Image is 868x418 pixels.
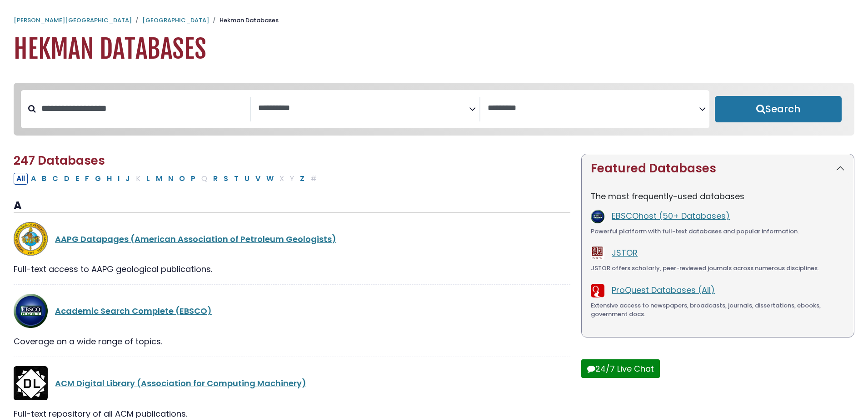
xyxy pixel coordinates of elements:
li: Hekman Databases [209,16,279,25]
button: Filter Results T [231,173,241,185]
a: AAPG Datapages (American Association of Petroleum Geologists) [55,233,336,245]
button: Featured Databases [582,154,854,183]
button: Filter Results G [92,173,104,185]
input: Search database by title or keyword [36,101,250,116]
a: ACM Digital Library (Association for Computing Machinery) [55,378,306,389]
div: JSTOR offers scholarly, peer-reviewed journals across numerous disciplines. [591,264,845,273]
button: Filter Results Z [297,173,307,185]
button: Filter Results W [264,173,276,185]
a: Academic Search Complete (EBSCO) [55,305,212,317]
div: Extensive access to newspapers, broadcasts, journals, dissertations, ebooks, government docs. [591,301,845,319]
button: Filter Results A [28,173,39,185]
a: [GEOGRAPHIC_DATA] [142,16,209,25]
button: 24/7 Live Chat [581,359,660,378]
button: Filter Results L [144,173,153,185]
button: All [14,173,28,185]
button: Filter Results U [242,173,252,185]
button: Filter Results F [82,173,92,185]
nav: Search filters [14,83,854,136]
textarea: Search [258,104,469,113]
a: EBSCOhost (50+ Databases) [612,210,730,222]
button: Filter Results H [104,173,115,185]
h1: Hekman Databases [14,34,854,65]
button: Filter Results N [165,173,176,185]
button: Filter Results D [61,173,72,185]
div: Powerful platform with full-text databases and popular information. [591,227,845,236]
button: Filter Results M [153,173,165,185]
button: Filter Results B [39,173,49,185]
div: Coverage on a wide range of topics. [14,335,570,347]
button: Filter Results V [253,173,263,185]
nav: breadcrumb [14,16,854,25]
button: Filter Results O [176,173,188,185]
div: Full-text access to AAPG geological publications. [14,263,570,275]
span: 247 Databases [14,152,105,169]
button: Filter Results I [115,173,122,185]
a: [PERSON_NAME][GEOGRAPHIC_DATA] [14,16,132,25]
a: ProQuest Databases (All) [612,284,715,296]
textarea: Search [488,104,699,113]
button: Filter Results S [221,173,231,185]
h3: A [14,199,570,213]
button: Filter Results C [50,173,61,185]
a: JSTOR [612,247,638,258]
button: Submit for Search Results [715,96,842,122]
div: Alpha-list to filter by first letter of database name [14,172,320,184]
button: Filter Results R [210,173,220,185]
button: Filter Results J [123,173,133,185]
button: Filter Results E [73,173,82,185]
button: Filter Results P [188,173,198,185]
p: The most frequently-used databases [591,190,845,202]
